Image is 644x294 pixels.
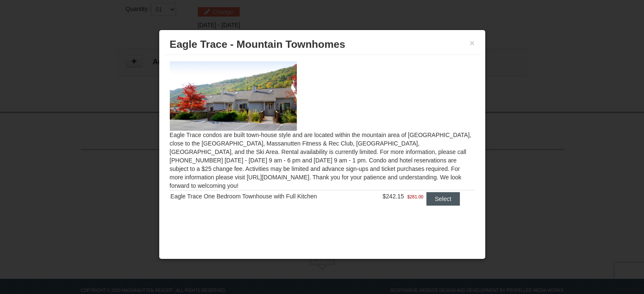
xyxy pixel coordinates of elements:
div: Eagle Trace One Bedroom Townhouse with Full Kitchen [171,192,367,201]
button: × [470,39,475,47]
span: $242.15 [382,193,404,200]
img: 19218983-1-9b289e55.jpg [170,61,297,131]
span: $281.00 [407,192,423,201]
button: Select [426,192,460,206]
span: Eagle Trace - Mountain Townhomes [170,38,345,50]
div: Eagle Trace condos are built town-house style and are located within the mountain area of [GEOGRA... [163,55,481,223]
